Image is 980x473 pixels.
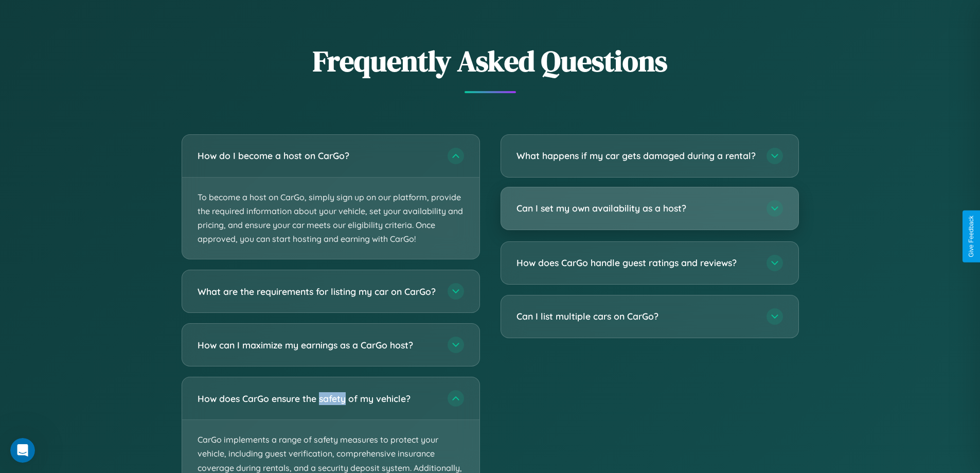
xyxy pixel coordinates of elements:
h3: How can I maximize my earnings as a CarGo host? [198,339,437,352]
h2: Frequently Asked Questions [182,41,799,81]
h3: Can I list multiple cars on CarGo? [516,310,756,323]
h3: How do I become a host on CarGo? [198,149,437,162]
h3: How does CarGo ensure the safety of my vehicle? [198,392,437,405]
h3: What are the requirements for listing my car on CarGo? [198,285,437,298]
h3: What happens if my car gets damaged during a rental? [516,149,756,162]
h3: How does CarGo handle guest ratings and reviews? [516,256,756,269]
iframe: Intercom live chat [10,438,35,463]
div: Give Feedback [968,216,975,257]
p: To become a host on CarGo, simply sign up on our platform, provide the required information about... [182,178,479,259]
h3: Can I set my own availability as a host? [516,202,756,215]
